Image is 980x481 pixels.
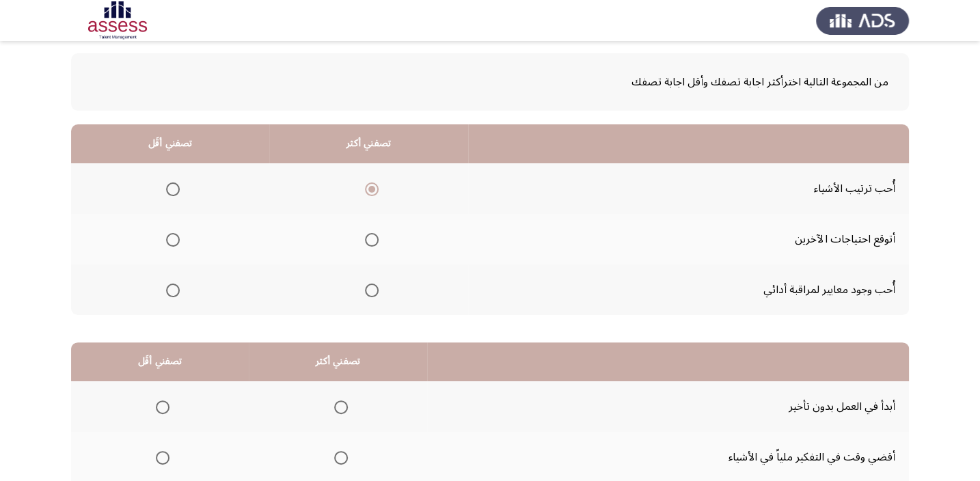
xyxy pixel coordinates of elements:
[359,278,379,301] mat-radio-group: Select an option
[359,228,379,251] mat-radio-group: Select an option
[150,445,169,469] mat-radio-group: Select an option
[468,264,909,315] td: أُحب وجود معايير لمراقبة أدائي
[329,395,348,418] mat-radio-group: Select an option
[816,1,909,40] img: Assess Talent Management logo
[468,163,909,214] td: أُحب ترتيب الأشياء
[468,214,909,264] td: أتوقع احتياجات الآخرين
[92,70,888,94] span: من المجموعة التالية اخترأكثر اجابة تصفك وأقل اجابة تصفك
[161,228,180,251] mat-radio-group: Select an option
[161,177,180,200] mat-radio-group: Select an option
[269,124,468,163] th: تصفني أكثر
[161,278,180,301] mat-radio-group: Select an option
[71,342,249,381] th: تصفني أقَل
[71,124,269,163] th: تصفني أقَل
[359,177,379,200] mat-radio-group: Select an option
[150,395,169,418] mat-radio-group: Select an option
[329,445,348,469] mat-radio-group: Select an option
[71,1,164,40] img: Assessment logo of OCM R1 ASSESS
[427,381,909,432] td: أبدأ في العمل بدون تأخير
[249,342,427,381] th: تصفني أكثر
